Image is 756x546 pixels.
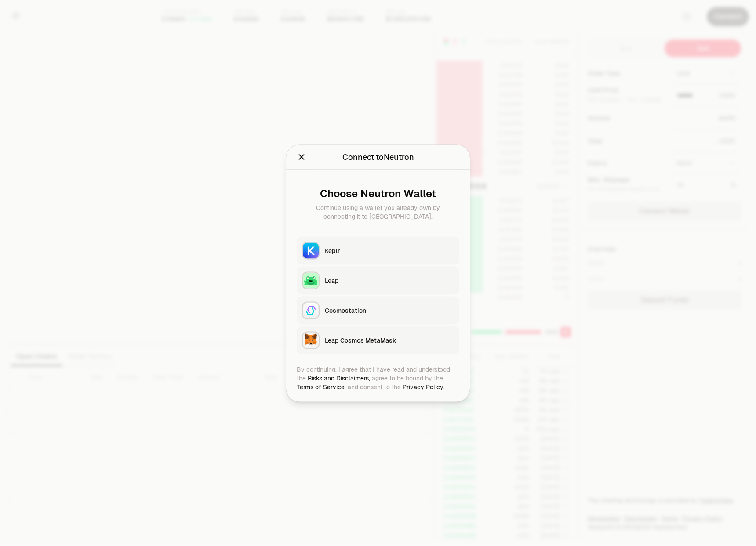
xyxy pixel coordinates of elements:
[303,302,319,318] img: Cosmostation
[297,296,459,324] button: CosmostationCosmostation
[304,203,452,221] div: Continue using a wallet you already own by connecting it to [GEOGRAPHIC_DATA].
[297,326,459,354] button: Leap Cosmos MetaMaskLeap Cosmos MetaMask
[303,332,319,348] img: Leap Cosmos MetaMask
[297,383,346,391] a: Terms of Service,
[325,276,454,285] div: Leap
[297,266,459,294] button: LeapLeap
[304,187,452,199] div: Choose Neutron Wallet
[297,236,459,264] button: KeplrKeplr
[342,151,414,163] div: Connect to Neutron
[403,383,444,391] a: Privacy Policy.
[303,242,319,258] img: Keplr
[303,272,319,288] img: Leap
[297,151,306,163] button: Close
[325,246,454,255] div: Keplr
[297,365,459,391] div: By continuing, I agree that I have read and understood the agree to be bound by the and consent t...
[308,374,370,382] a: Risks and Disclaimers,
[325,306,454,315] div: Cosmostation
[325,336,454,344] div: Leap Cosmos MetaMask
